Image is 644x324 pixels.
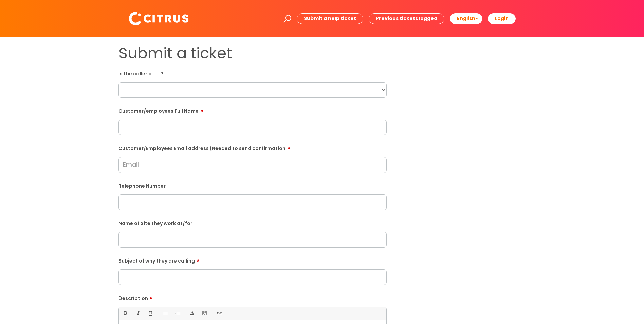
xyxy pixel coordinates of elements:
label: Telephone Number [118,182,387,189]
label: Name of Site they work at/for [118,219,387,227]
input: Email [118,157,387,173]
label: Subject of why they are calling [118,256,387,264]
label: Description [118,293,387,301]
label: Customer/Employees Email address (Needed to send confirmation [118,143,387,151]
a: Login [488,13,516,24]
b: Login [495,15,509,22]
span: English [457,15,475,22]
a: Previous tickets logged [369,13,444,24]
a: 1. Ordered List (Ctrl-Shift-8) [173,309,182,318]
label: Is the caller a ......? [118,70,387,77]
h1: Submit a ticket [118,44,387,62]
a: Font Color [188,309,196,318]
a: Bold (Ctrl-B) [121,309,129,318]
a: Italic (Ctrl-I) [133,309,142,318]
a: Back Color [200,309,209,318]
a: Underline(Ctrl-U) [146,309,154,318]
a: Link [215,309,223,318]
a: • Unordered List (Ctrl-Shift-7) [161,309,169,318]
a: Submit a help ticket [297,13,363,24]
label: Customer/employees Full Name [118,106,387,114]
